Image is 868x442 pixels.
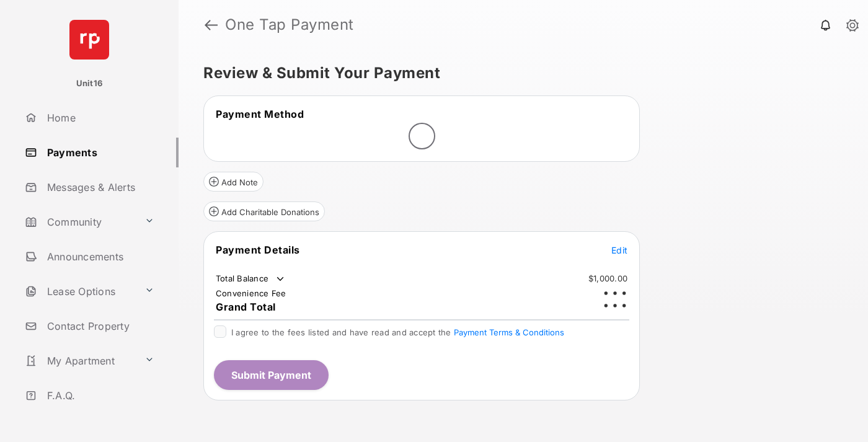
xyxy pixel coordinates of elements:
[231,327,564,337] span: I agree to the fees listed and have read and accept the
[69,20,109,60] img: svg+xml;base64,PHN2ZyB4bWxucz0iaHR0cDovL3d3dy53My5vcmcvMjAwMC9zdmciIHdpZHRoPSI2NCIgaGVpZ2h0PSI2NC...
[20,311,179,341] a: Contact Property
[216,301,276,313] span: Grand Total
[20,346,139,376] a: My Apartment
[20,172,179,202] a: Messages & Alerts
[225,17,354,32] strong: One Tap Payment
[216,108,304,120] span: Payment Method
[214,360,329,390] button: Submit Payment
[20,242,179,272] a: Announcements
[611,244,627,256] button: Edit
[203,66,833,81] h5: Review & Submit Your Payment
[216,244,300,256] span: Payment Details
[20,276,139,306] a: Lease Options
[588,273,628,284] td: $1,000.00
[20,381,179,410] a: F.A.Q.
[215,288,287,299] td: Convenience Fee
[20,207,139,237] a: Community
[611,245,627,255] span: Edit
[203,172,263,192] button: Add Note
[20,103,179,133] a: Home
[20,138,179,167] a: Payments
[76,77,103,90] p: Unit16
[215,273,286,285] td: Total Balance
[454,327,564,337] button: I agree to the fees listed and have read and accept the
[203,201,325,221] button: Add Charitable Donations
